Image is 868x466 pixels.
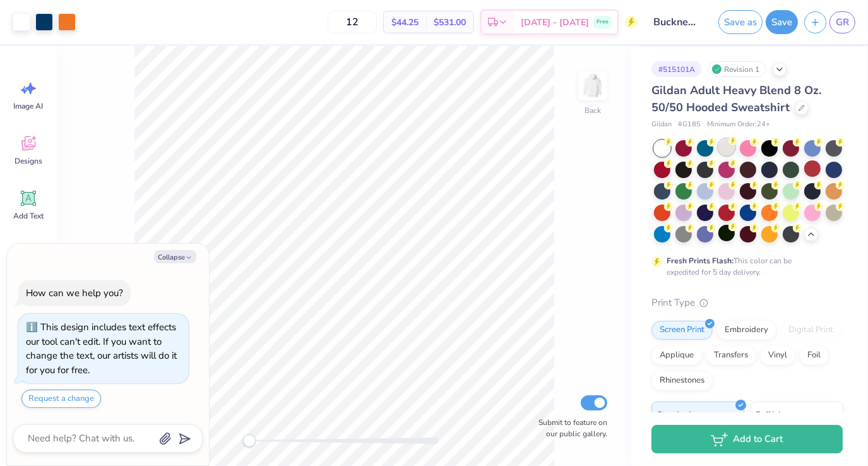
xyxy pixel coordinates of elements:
img: Back [580,73,605,99]
button: Collapse [154,250,196,263]
div: Foil [799,346,829,365]
input: Untitled Design [644,9,706,35]
button: Save [766,10,798,34]
span: # G185 [678,119,701,130]
span: Image AI [14,101,44,111]
div: This design includes text effects our tool can't edit. If you want to change the text, our artist... [26,321,177,376]
div: Screen Print [651,321,713,340]
div: Print Type [651,296,843,310]
span: Add Text [13,211,44,221]
a: GR [829,11,855,33]
button: Save as [718,10,763,34]
span: Standard [657,407,691,421]
input: – – [328,11,377,33]
button: Request a change [21,390,101,408]
label: Submit to feature on our public gallery. [532,417,607,439]
span: $44.25 [391,16,419,29]
span: Minimum Order: 24 + [707,119,770,130]
div: This color can be expedited for 5 day delivery. [667,255,822,278]
div: Revision 1 [708,61,766,77]
div: How can we help you? [26,287,123,299]
div: # 515101A [651,61,702,77]
button: Add to Cart [651,425,843,453]
div: Rhinestones [651,371,713,390]
span: [DATE] - [DATE] [521,16,589,29]
div: Transfers [706,346,756,365]
span: $531.00 [434,16,466,29]
div: Accessibility label [243,434,256,447]
span: Gildan [651,119,672,130]
strong: Fresh Prints Flash: [667,256,734,266]
span: Gildan Adult Heavy Blend 8 Oz. 50/50 Hooded Sweatshirt [651,83,821,115]
div: Applique [651,346,702,365]
div: Embroidery [716,321,776,340]
div: Back [585,105,601,116]
span: Puff Ink [756,407,783,421]
div: Vinyl [760,346,795,365]
span: Free [597,18,609,27]
span: Designs [15,156,42,166]
div: Digital Print [780,321,841,340]
span: GR [836,15,849,30]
